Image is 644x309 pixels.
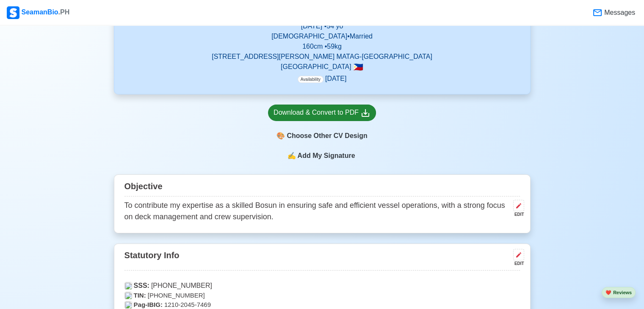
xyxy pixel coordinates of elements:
[124,62,520,72] p: [GEOGRAPHIC_DATA]
[124,52,520,62] p: [STREET_ADDRESS][PERSON_NAME] MATAG-[GEOGRAPHIC_DATA]
[124,247,520,270] div: Statutory Info
[276,131,285,141] span: paint
[603,8,635,18] span: Messages
[353,63,363,71] span: 🇵🇭
[296,151,357,161] span: Add My Signature
[268,105,376,121] a: Download & Convert to PDF
[124,291,520,301] p: [PHONE_NUMBER]
[124,41,520,52] p: 160 cm • 59 kg
[124,178,520,196] div: Objective
[510,260,524,267] div: EDIT
[602,287,636,298] button: heartReviews
[134,281,149,291] span: SSS:
[605,290,611,295] span: heart
[298,76,323,83] span: Availability
[134,291,146,301] span: TIN:
[124,21,520,31] p: [DATE] • 54 yo
[268,128,376,144] div: Choose Other CV Design
[7,6,19,19] img: Logo
[124,31,520,41] p: [DEMOGRAPHIC_DATA] • Married
[287,151,296,161] span: sign
[58,8,70,16] span: .PH
[298,74,346,84] p: [DATE]
[510,211,524,218] div: EDIT
[124,281,520,291] p: [PHONE_NUMBER]
[7,6,69,19] div: SeamanBio
[124,200,510,223] p: To contribute my expertise as a skilled Bosun in ensuring safe and efficient vessel operations, w...
[274,108,370,118] div: Download & Convert to PDF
